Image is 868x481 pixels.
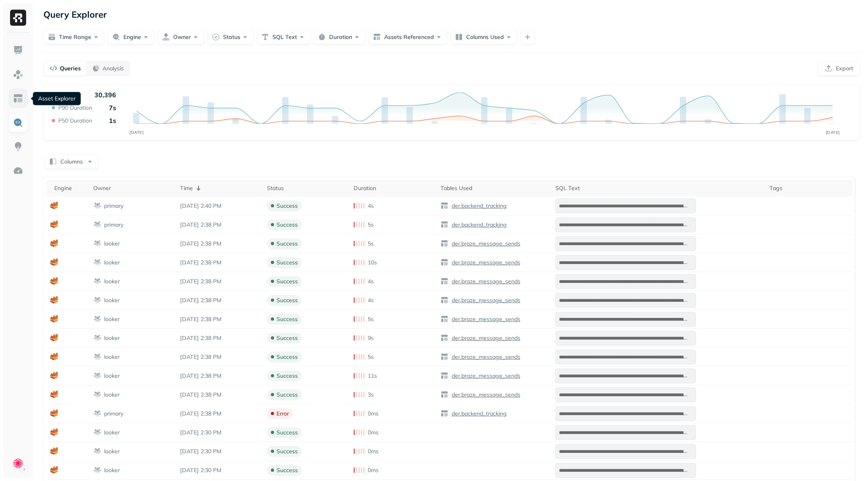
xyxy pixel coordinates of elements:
[93,334,102,342] img: workgroup
[448,278,520,285] a: der.braze_message_sends
[368,391,374,399] p: 3s
[826,130,840,135] tspan: [DATE]
[104,410,123,418] p: primary
[93,221,102,229] img: workgroup
[440,334,448,342] img: table
[450,259,520,266] p: der.braze_message_sends
[93,258,102,266] img: workgroup
[770,184,848,192] div: Tags
[104,334,120,342] p: looker
[58,117,92,125] p: P50 Duration
[440,258,448,266] img: table
[450,391,520,399] p: der.braze_message_sends
[276,391,298,399] p: success
[276,448,298,455] p: success
[93,239,102,248] img: workgroup
[104,315,120,323] p: looker
[368,448,379,455] p: 0ms
[267,184,346,192] div: Status
[276,259,298,266] p: success
[104,429,120,436] p: looker
[450,410,507,418] p: der.backend_tracking
[440,221,448,229] img: table
[180,240,259,248] p: Aug 25, 2025 2:38 PM
[276,467,298,474] p: success
[450,334,520,342] p: der.braze_message_sends
[93,277,102,285] img: workgroup
[108,30,154,44] button: Engine
[180,315,259,323] p: Aug 25, 2025 2:38 PM
[448,334,520,342] a: der.braze_message_sends
[93,184,172,192] div: Owner
[93,428,102,436] img: workgroup
[276,410,289,418] p: error
[180,467,259,474] p: Aug 25, 2025 2:30 PM
[354,184,432,192] div: Duration
[93,353,102,361] img: workgroup
[158,30,204,44] button: Owner
[180,410,259,418] p: Aug 25, 2025 2:38 PM
[180,183,259,193] div: Time
[818,61,860,76] button: Export
[104,297,120,304] p: looker
[448,202,507,210] a: der.backend_tracking
[368,240,374,248] p: 5s
[368,297,374,304] p: 4s
[448,240,520,248] a: der.braze_message_sends
[276,353,298,361] p: success
[12,458,24,469] img: Clue
[33,92,81,105] div: Asset Explorer
[180,221,259,229] p: Aug 25, 2025 2:38 PM
[368,410,379,418] p: 0ms
[104,467,120,474] p: looker
[13,141,23,152] img: Insights
[276,429,298,436] p: success
[93,315,102,323] img: workgroup
[276,221,298,229] p: success
[440,315,448,323] img: table
[45,154,98,169] button: Columns
[450,315,520,323] p: der.braze_message_sends
[440,296,448,304] img: table
[109,104,116,112] p: 7s
[58,104,92,112] p: P90 Duration
[93,296,102,304] img: workgroup
[94,91,116,99] p: 30,396
[368,221,374,229] p: 5s
[93,466,102,474] img: workgroup
[180,372,259,380] p: Aug 25, 2025 2:38 PM
[368,334,374,342] p: 9s
[448,372,520,380] a: der.braze_message_sends
[104,202,123,210] p: primary
[180,334,259,342] p: Aug 25, 2025 2:38 PM
[276,297,298,304] p: success
[450,30,517,44] button: Columns Used
[440,184,548,192] div: Tables Used
[448,221,507,229] a: der.backend_tracking
[13,166,23,176] img: Optimization
[440,277,448,285] img: table
[180,391,259,399] p: Aug 25, 2025 2:38 PM
[448,259,520,266] a: der.braze_message_sends
[180,448,259,455] p: Aug 25, 2025 2:30 PM
[109,117,116,125] p: 1s
[93,202,102,210] img: workgroup
[450,278,520,285] p: der.braze_message_sends
[368,372,377,380] p: 11s
[440,202,448,210] img: table
[93,409,102,418] img: workgroup
[54,184,85,192] div: Engine
[450,353,520,361] p: der.braze_message_sends
[276,372,298,380] p: success
[368,353,374,361] p: 5s
[13,93,23,104] img: Asset Explorer
[450,297,520,304] p: der.braze_message_sends
[368,429,379,436] p: 0ms
[368,30,447,44] button: Assets Referenced
[180,259,259,266] p: Aug 25, 2025 2:38 PM
[450,202,507,210] p: der.backend_tracking
[93,391,102,399] img: workgroup
[104,391,120,399] p: looker
[276,240,298,248] p: success
[448,410,507,418] a: der.backend_tracking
